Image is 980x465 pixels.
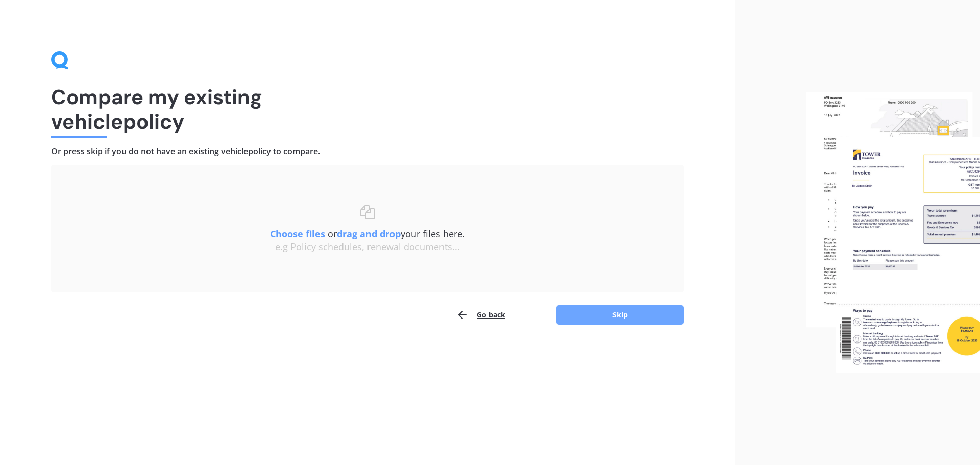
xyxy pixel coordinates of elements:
[270,228,465,240] span: or your files here.
[456,305,505,325] button: Go back
[51,85,684,134] h1: Compare my existing vehicle policy
[51,146,684,157] h4: Or press skip if you do not have an existing vehicle policy to compare.
[556,305,684,325] button: Skip
[71,241,664,253] div: e.g Policy schedules, renewal documents...
[337,228,401,240] b: drag and drop
[806,92,980,373] img: files.webp
[270,228,325,240] u: Choose files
